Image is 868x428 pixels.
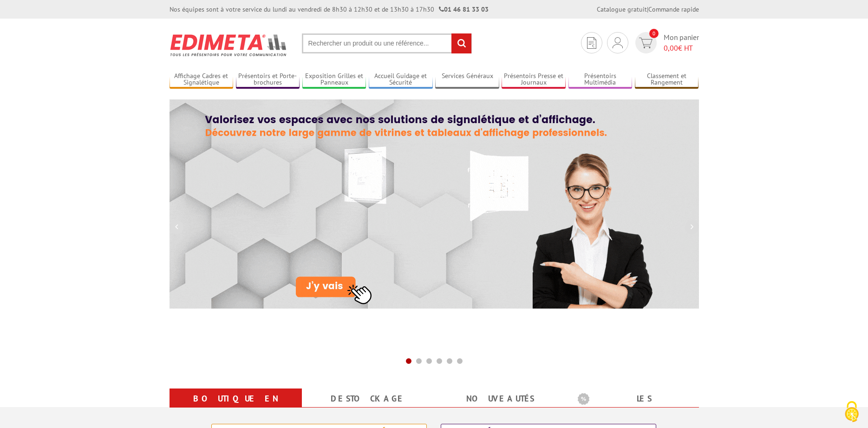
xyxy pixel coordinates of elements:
button: Cookies (fenêtre modale) [835,396,868,428]
b: Les promotions [578,390,694,409]
a: Affichage Cadres et Signalétique [170,72,234,87]
input: rechercher [451,33,471,53]
img: Présentoir, panneau, stand - Edimeta - PLV, affichage, mobilier bureau, entreprise [170,28,288,62]
span: Mon panier [664,32,699,53]
a: devis rapide 0 Mon panier 0,00€ HT [633,32,699,53]
a: Services Généraux [435,72,499,87]
a: nouveautés [445,390,555,407]
div: | [597,5,699,14]
div: Nos équipes sont à votre service du lundi au vendredi de 8h30 à 12h30 et de 13h30 à 17h30 [170,5,489,14]
a: Présentoirs et Porte-brochures [236,72,300,87]
a: Accueil Guidage et Sécurité [369,72,433,87]
a: Les promotions [578,390,688,424]
a: Classement et Rangement [635,72,699,87]
a: Présentoirs Multimédia [568,72,633,87]
input: Rechercher un produit ou une référence... [302,33,472,53]
a: Commande rapide [648,5,699,13]
a: Présentoirs Presse et Journaux [502,72,566,87]
span: € HT [664,43,699,53]
img: devis rapide [639,38,653,48]
a: Boutique en ligne [181,390,291,424]
span: 0,00 [664,43,678,53]
a: Destockage [313,390,423,407]
a: Catalogue gratuit [597,5,647,13]
strong: 01 46 81 33 03 [439,5,489,13]
img: devis rapide [587,37,596,49]
img: devis rapide [613,37,623,48]
a: Exposition Grilles et Panneaux [302,72,366,87]
img: Cookies (fenêtre modale) [840,400,863,423]
span: 0 [649,29,659,38]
